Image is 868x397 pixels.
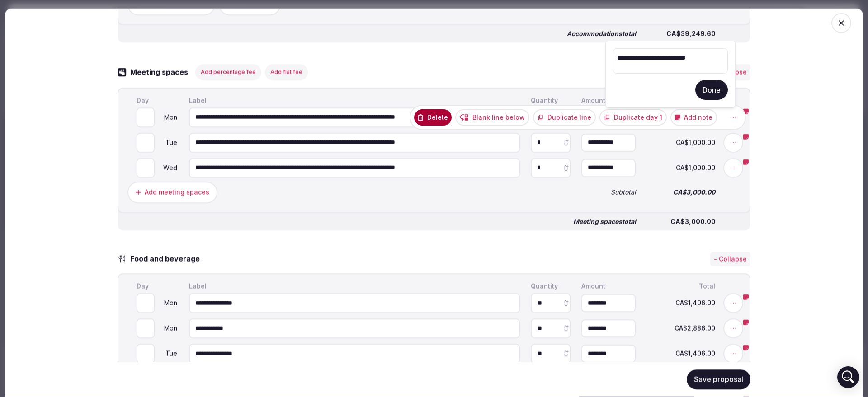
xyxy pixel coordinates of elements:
h3: Food and beverage [127,253,209,264]
div: Quantity [529,281,572,291]
button: Delete [414,109,451,125]
span: CA$3,000.00 [647,218,716,224]
div: Mon [156,325,178,332]
div: Amount [580,95,637,105]
button: Save proposal [687,369,750,389]
div: Day [135,281,180,291]
span: CA$1,406.00 [646,350,715,357]
span: CA$3,000.00 [646,189,715,195]
div: Tue [156,139,178,145]
span: CA$1,406.00 [646,300,715,306]
div: Tue [156,350,178,357]
div: Day [135,95,180,105]
button: Add percentage fee [195,64,261,80]
div: Add meeting spaces [145,187,209,196]
div: Mon [156,114,178,120]
div: Subtotal [580,187,637,197]
div: Label [187,281,522,291]
span: Accommodations total [567,30,636,37]
div: Total [645,281,717,291]
span: CA$1,000.00 [646,139,715,145]
div: Amount [580,281,637,291]
button: - Collapse [710,252,750,266]
button: Done [695,80,728,100]
button: Add flat fee [265,64,308,80]
span: CA$39,249.60 [647,30,716,37]
button: Duplicate day 1 [599,109,667,125]
h3: Meeting spaces [127,66,197,77]
button: Duplicate line [533,109,596,125]
button: Add meeting spaces [127,181,217,203]
button: Add note [670,109,717,125]
div: Mon [156,300,178,306]
div: Wed [156,164,178,171]
div: Quantity [529,95,572,105]
span: CA$2,886.00 [646,325,715,332]
span: CA$1,000.00 [646,164,715,171]
div: Label [187,95,522,105]
button: Blank line below [455,109,529,125]
span: Meeting spaces total [573,218,636,224]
